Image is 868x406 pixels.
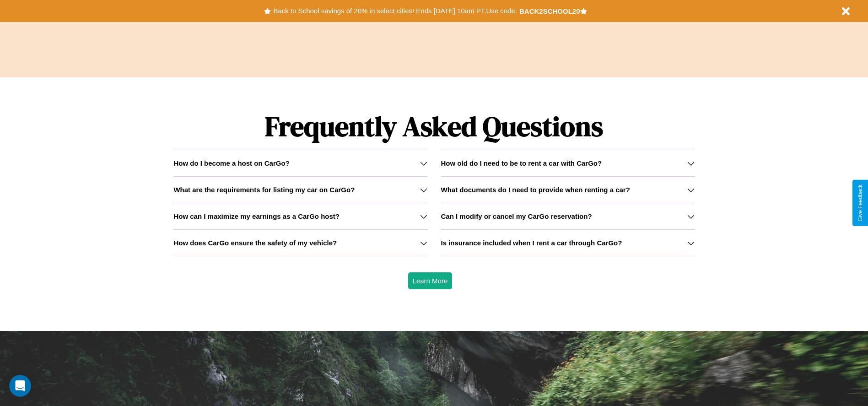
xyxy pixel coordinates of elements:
[173,159,289,167] h3: How do I become a host on CarGo?
[441,186,630,194] h3: What documents do I need to provide when renting a car?
[173,239,337,247] h3: How does CarGo ensure the safety of my vehicle?
[173,186,355,194] h3: What are the requirements for listing my car on CarGo?
[408,272,453,289] button: Learn More
[441,159,602,167] h3: How old do I need to be to rent a car with CarGo?
[441,212,592,220] h3: Can I modify or cancel my CarGo reservation?
[519,7,580,15] b: BACK2SCHOOL20
[857,184,863,222] div: Give Feedback
[9,375,31,397] iframe: Intercom live chat
[441,239,622,247] h3: Is insurance included when I rent a car through CarGo?
[271,5,519,17] button: Back to School savings of 20% in select cities! Ends [DATE] 10am PT.Use code:
[173,212,340,220] h3: How can I maximize my earnings as a CarGo host?
[173,103,694,150] h1: Frequently Asked Questions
